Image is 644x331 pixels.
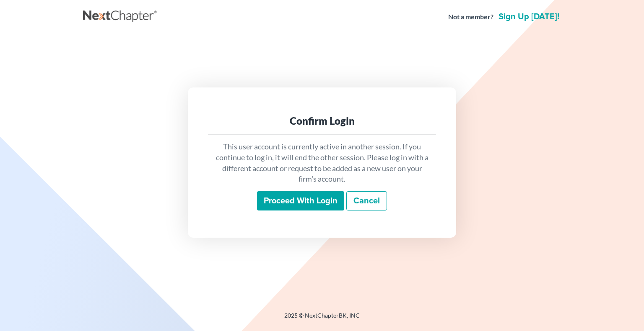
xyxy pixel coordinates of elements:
[83,311,561,326] div: 2025 © NextChapterBK, INC
[497,13,561,21] a: Sign up [DATE]!
[215,141,429,185] p: This user account is currently active in another session. If you continue to log in, it will end ...
[215,114,429,128] div: Confirm Login
[257,191,344,210] input: Proceed with login
[448,12,493,22] strong: Not a member?
[346,191,387,210] a: Cancel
